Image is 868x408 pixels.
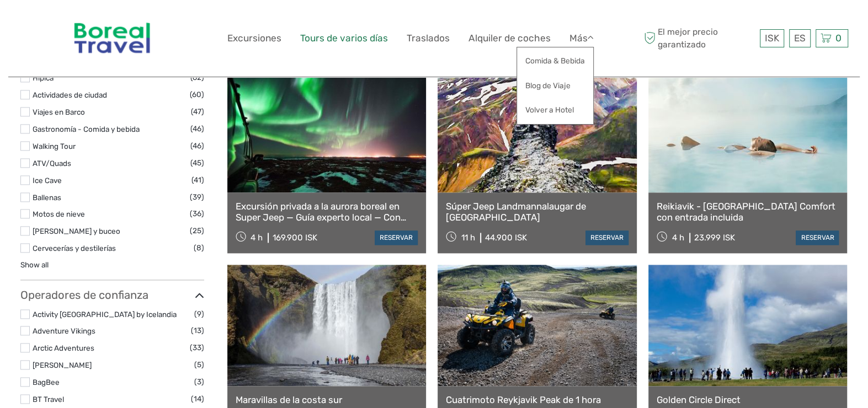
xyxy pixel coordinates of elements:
[657,394,839,405] a: Golden Circle Direct
[190,122,204,135] span: (46)
[251,233,263,243] span: 4 h
[796,230,839,245] a: reservar
[446,201,629,223] a: Súper Jeep Landmannalaugar de [GEOGRAPHIC_DATA]
[190,71,204,84] span: (62)
[694,233,735,243] div: 23.999 ISK
[300,30,388,46] a: Tours de varios días
[517,75,593,96] a: Blog de Viaje
[33,227,120,235] a: [PERSON_NAME] y buceo
[191,324,204,337] span: (13)
[375,230,418,245] a: reservar
[236,201,418,223] a: Excursión privada a la aurora boreal en Super Jeep — Guía experto local — Con fotos
[33,142,76,151] a: Walking Tour
[33,310,177,319] a: Activity [GEOGRAPHIC_DATA] by Icelandia
[407,30,450,46] a: Traslados
[191,105,204,118] span: (47)
[585,230,629,245] a: reservar
[191,174,204,186] span: (41)
[468,30,551,46] a: Alquiler de coches
[517,99,593,121] a: Volver a Hotel
[33,395,64,404] a: BT Travel
[33,159,71,168] a: ATV/Quads
[194,241,204,254] span: (8)
[194,375,204,388] span: (3)
[485,233,527,243] div: 44.900 ISK
[765,33,779,44] span: ISK
[33,90,107,99] a: Actividades de ciudad
[190,139,204,152] span: (46)
[20,260,49,269] a: Show all
[517,50,593,72] a: Comida & Bebida
[33,193,61,202] a: Ballenas
[190,224,204,237] span: (25)
[15,19,125,28] p: We're away right now. Please check back later!
[33,378,60,386] a: BagBee
[33,326,95,335] a: Adventure Vikings
[127,17,140,30] button: Open LiveChat chat widget
[236,394,418,405] a: Maravillas de la costa sur
[191,393,204,405] span: (14)
[190,207,204,220] span: (36)
[33,361,92,369] a: [PERSON_NAME]
[33,125,140,133] a: Gastronomía - Comida y bebida
[33,343,94,352] a: Arctic Adventures
[33,210,85,218] a: Motos de nieve
[194,358,204,371] span: (5)
[461,233,475,243] span: 11 h
[20,288,204,302] h3: Operadores de confianza
[273,233,317,243] div: 169.900 ISK
[446,394,629,405] a: Cuatrimoto Reykjavik Peak de 1 hora
[641,26,757,50] span: El mejor precio garantizado
[33,73,54,82] a: Hípica
[657,201,839,223] a: Reikiavik - [GEOGRAPHIC_DATA] Comfort con entrada incluida
[789,29,811,47] div: ES
[672,233,684,243] span: 4 h
[190,88,204,101] span: (60)
[190,157,204,169] span: (45)
[33,108,85,116] a: Viajes en Barco
[33,176,62,185] a: Ice Cave
[569,30,594,46] a: Más
[227,30,281,46] a: Excursiones
[67,8,157,68] img: 346-854fea8c-10b9-4d52-aacf-0976180d9f3a_logo_big.jpg
[190,341,204,354] span: (33)
[194,308,204,320] span: (9)
[834,33,843,44] span: 0
[33,244,116,253] a: Cervecerías y destilerías
[190,191,204,203] span: (39)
